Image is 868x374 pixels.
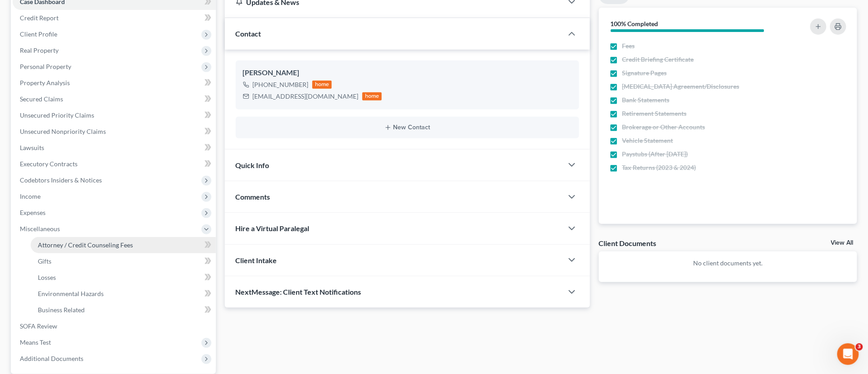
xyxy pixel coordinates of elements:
div: [EMAIL_ADDRESS][DOMAIN_NAME] [253,92,359,101]
span: Hire a Virtual Paralegal [236,224,310,233]
strong: 100% Completed [611,20,658,27]
span: Unsecured Priority Claims [20,111,94,119]
span: Environmental Hazards [38,290,104,297]
span: Lawsuits [20,144,44,151]
span: Real Property [20,46,59,54]
span: Paystubs (After [DATE]) [622,150,688,159]
span: NextMessage: Client Text Notifications [236,287,361,296]
span: Brokerage or Other Accounts [622,123,705,132]
span: 3 [856,343,863,351]
a: Property Analysis [13,75,216,91]
span: Additional Documents [20,355,83,362]
div: home [362,92,382,100]
a: Attorney / Credit Counseling Fees [31,237,216,253]
a: Credit Report [13,10,216,26]
span: Quick Info [236,161,270,169]
span: SOFA Review [20,322,57,330]
span: Property Analysis [20,79,70,87]
span: Vehicle Statement [622,136,673,145]
div: [PERSON_NAME] [243,68,572,78]
a: SOFA Review [13,318,216,334]
span: Unsecured Nonpriority Claims [20,128,106,135]
span: Codebtors Insiders & Notices [20,176,102,184]
span: Retirement Statements [622,109,687,118]
span: Credit Briefing Certificate [622,55,694,64]
span: Gifts [38,257,51,265]
span: Comments [236,192,270,201]
span: Client Intake [236,256,277,265]
a: Secured Claims [13,91,216,107]
button: New Contact [243,124,572,131]
p: No client documents yet. [606,259,850,268]
iframe: Intercom live chat [837,343,859,365]
span: Personal Property [20,63,71,70]
span: Attorney / Credit Counseling Fees [38,241,133,249]
div: Client Documents [599,238,657,248]
span: Fees [622,41,635,50]
a: Losses [31,269,216,286]
div: home [312,81,332,89]
a: Executory Contracts [13,156,216,172]
a: Unsecured Nonpriority Claims [13,123,216,140]
span: Miscellaneous [20,225,60,233]
span: Signature Pages [622,68,667,78]
span: [MEDICAL_DATA] Agreement/Disclosures [622,82,740,91]
span: Executory Contracts [20,160,78,168]
a: Lawsuits [13,140,216,156]
a: Gifts [31,253,216,269]
span: Expenses [20,209,46,216]
span: Tax Returns (2023 & 2024) [622,163,696,172]
span: Means Test [20,338,51,346]
span: Income [20,192,41,200]
span: Business Related [38,306,85,314]
a: Unsecured Priority Claims [13,107,216,123]
span: Bank Statements [622,96,670,105]
span: Contact [236,29,261,38]
a: Business Related [31,302,216,318]
span: Losses [38,274,56,281]
span: Client Profile [20,30,57,38]
a: Environmental Hazards [31,286,216,302]
div: [PHONE_NUMBER] [253,80,309,89]
span: Secured Claims [20,95,63,103]
a: View All [831,240,854,246]
span: Credit Report [20,14,59,22]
